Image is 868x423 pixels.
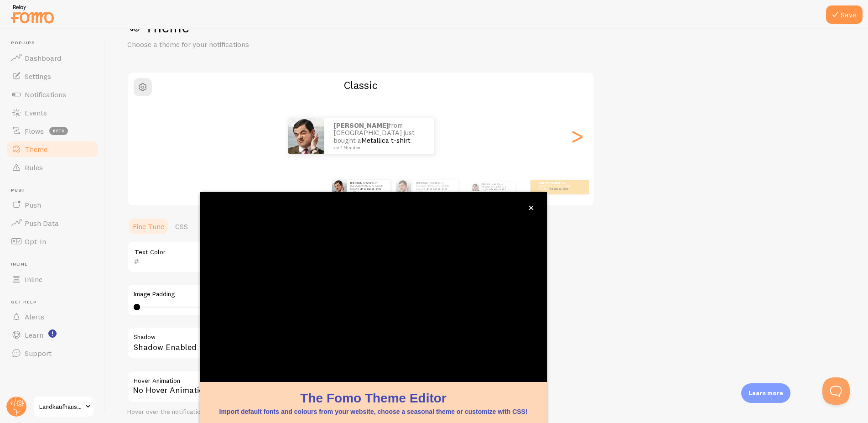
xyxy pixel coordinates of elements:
img: Fomo [396,180,411,194]
h2: Classic [128,78,593,92]
span: Events [25,108,47,117]
img: Fomo [332,180,347,194]
span: Inline [11,261,99,267]
span: Alerts [25,312,44,321]
a: Metallica t-shirt [427,187,447,191]
small: vor 4 Minuten [538,191,573,193]
a: Dashboard [5,49,99,67]
span: Support [25,349,52,358]
strong: [PERSON_NAME] [416,181,438,185]
strong: [PERSON_NAME] [350,181,372,185]
a: Push Data [5,214,99,232]
a: Inline [5,270,99,288]
span: Landkaufhaus [PERSON_NAME] [39,401,83,412]
a: Events [5,104,99,122]
span: Opt-In [25,237,46,246]
p: from [GEOGRAPHIC_DATA] just bought a [350,181,387,193]
h1: The Fomo Theme Editor [211,389,536,407]
span: Learn [25,330,43,339]
strong: [PERSON_NAME] [333,121,389,130]
svg: <p>Watch New Feature Tutorials!</p> [48,329,57,338]
span: Get Help [11,299,99,305]
p: Choose a theme for your notifications [127,39,346,50]
small: vor 4 Minuten [416,191,454,193]
span: Flows [25,126,44,136]
a: Push [5,196,99,214]
span: Pop-ups [11,40,99,46]
a: Flows beta [5,122,99,140]
button: close, [526,203,536,213]
span: Inline [25,275,42,284]
a: CSS [170,217,193,235]
a: Learn [5,326,99,344]
a: Rules [5,158,99,177]
span: Push [11,188,99,193]
div: Shadow Enabled [127,327,401,360]
span: beta [49,127,68,135]
span: Settings [25,72,51,81]
span: Rules [25,163,43,172]
iframe: Help Scout Beacon - Open [822,377,850,405]
a: Fine Tune [127,217,170,235]
a: Metallica t-shirt [361,136,411,145]
p: from [GEOGRAPHIC_DATA] just bought a [416,181,455,193]
div: Learn more [741,383,790,403]
label: Image Padding [134,290,395,298]
div: Next slide [572,103,582,169]
img: Fomo [288,118,324,154]
p: Import default fonts and colours from your website, choose a seasonal theme or customize with CSS! [211,407,536,416]
strong: [PERSON_NAME] [481,183,499,186]
div: No Hover Animation [127,371,401,402]
a: Metallica t-shirt [361,187,381,191]
img: fomo-relay-logo-orange.svg [10,2,55,26]
small: vor 4 Minuten [333,146,422,150]
p: from [GEOGRAPHIC_DATA] just bought a [538,181,574,193]
p: from [GEOGRAPHIC_DATA] just bought a [333,122,425,150]
p: from [GEOGRAPHIC_DATA] just bought a [481,182,511,192]
a: Metallica t-shirt [490,188,505,191]
span: Theme [25,145,47,154]
span: Push Data [25,219,59,228]
span: Push [25,200,41,209]
a: Metallica t-shirt [549,187,568,191]
div: Hover over the notification for preview [127,408,401,416]
a: Alerts [5,308,99,326]
small: vor 4 Minuten [350,191,386,193]
a: Settings [5,67,99,85]
a: Theme [5,140,99,158]
span: Notifications [25,90,66,99]
img: Fomo [472,183,479,191]
strong: [PERSON_NAME] [538,181,560,185]
a: Landkaufhaus [PERSON_NAME] [33,396,94,418]
span: Dashboard [25,53,61,63]
a: Notifications [5,85,99,104]
a: Support [5,344,99,362]
p: Learn more [748,389,783,397]
a: Opt-In [5,232,99,251]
